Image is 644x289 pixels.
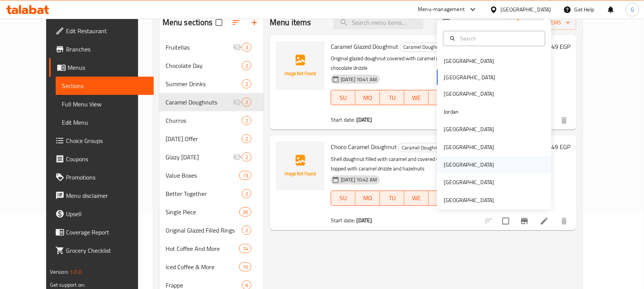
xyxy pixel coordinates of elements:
[359,92,377,103] span: MO
[159,221,264,239] div: Original Glazed Filled Rings2
[166,244,239,253] div: Hot Coffee And More
[444,196,494,204] div: [GEOGRAPHIC_DATA]
[356,90,380,105] button: MO
[444,143,494,151] div: [GEOGRAPHIC_DATA]
[276,41,325,90] img: Caramel Glazed Doughnut
[404,191,429,206] button: WE
[166,226,242,235] span: Original Glazed Filled Rings
[239,262,251,271] div: items
[49,241,154,260] a: Grocery Checklist
[70,267,82,277] span: 1.0.0
[66,136,148,145] span: Choice Groups
[444,178,494,186] div: [GEOGRAPHIC_DATA]
[242,80,251,88] span: 2
[62,100,148,109] span: Full Menu View
[49,132,154,150] a: Choice Groups
[331,41,398,52] span: Caramel Glazed Doughnut
[383,92,401,103] span: TU
[159,166,264,185] div: Value Boxes13
[240,209,251,216] span: 26
[166,171,239,180] span: Value Boxes
[66,191,148,200] span: Menu disclaimer
[211,14,227,31] span: Select all sections
[551,141,570,152] h6: 49 EGP
[501,5,551,14] div: [GEOGRAPHIC_DATA]
[331,115,355,125] span: Start date:
[242,189,251,198] div: items
[540,217,549,226] a: Edit menu item
[159,56,264,75] div: Chocolate Day2
[270,17,311,28] h2: Menu items
[166,116,242,125] span: Churros
[245,13,264,32] button: Add section
[49,58,154,77] a: Menus
[166,61,242,70] span: Chocolate Day
[407,92,426,103] span: WE
[49,186,154,205] a: Menu disclaimer
[239,244,251,253] div: items
[400,43,449,51] span: Caramel Doughnuts
[159,239,264,258] div: Hot Coffee And More14
[66,228,148,237] span: Coverage Report
[331,154,502,173] p: Shell doughnut filled with caramel and covered with chocolate icing and topped with caramel drizz...
[444,125,494,133] div: [GEOGRAPHIC_DATA]
[62,118,148,127] span: Edit Menu
[240,172,251,179] span: 13
[240,263,251,271] span: 10
[66,173,148,182] span: Promotions
[515,212,534,230] button: Branch-specific-item
[227,13,245,32] span: Sort sections
[49,40,154,58] a: Branches
[444,161,494,169] div: [GEOGRAPHIC_DATA]
[359,193,377,204] span: MO
[159,111,264,130] div: Churros2
[66,246,148,255] span: Grocery Checklist
[242,99,251,106] span: 2
[356,115,372,125] b: [DATE]
[242,190,251,197] span: 2
[166,134,242,143] span: [DATE] Offer
[333,16,423,29] input: search
[166,98,233,107] span: Caramel Doughnuts
[166,153,233,162] div: Glazy Sunday
[400,43,449,52] div: Caramel Doughnuts
[166,153,233,162] span: Glazy [DATE]
[334,193,353,204] span: SU
[331,141,397,153] span: Choco Caramel Doughnut
[331,215,355,225] span: Start date:
[399,143,447,152] span: Caramel Doughnuts
[356,191,380,206] button: MO
[242,135,251,143] span: 2
[166,262,239,271] div: Iced Coffee & More
[338,176,380,183] span: [DATE] 10:42 AM
[56,113,154,132] a: Edit Menu
[166,79,242,88] span: Summer Drinks
[334,92,353,103] span: SU
[56,95,154,113] a: Full Menu View
[429,191,453,206] button: TH
[159,185,264,203] div: Better Together2
[49,168,154,186] a: Promotions
[398,143,448,152] div: Caramel Doughnuts
[159,258,264,276] div: Iced Coffee & More10
[159,75,264,93] div: Summer Drinks2
[242,43,251,52] div: items
[66,45,148,54] span: Branches
[242,226,251,235] div: items
[516,18,570,27] span: Manage items
[242,153,251,162] div: items
[432,92,450,103] span: TH
[242,227,251,234] span: 2
[62,81,148,90] span: Sections
[233,98,242,107] svg: Inactive section
[380,191,404,206] button: TU
[383,193,401,204] span: TU
[159,148,264,166] div: Glazy [DATE]2
[404,90,429,105] button: WE
[166,207,239,217] span: Single Piece
[233,153,242,162] svg: Inactive section
[68,63,148,72] span: Menus
[444,90,494,98] div: [GEOGRAPHIC_DATA]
